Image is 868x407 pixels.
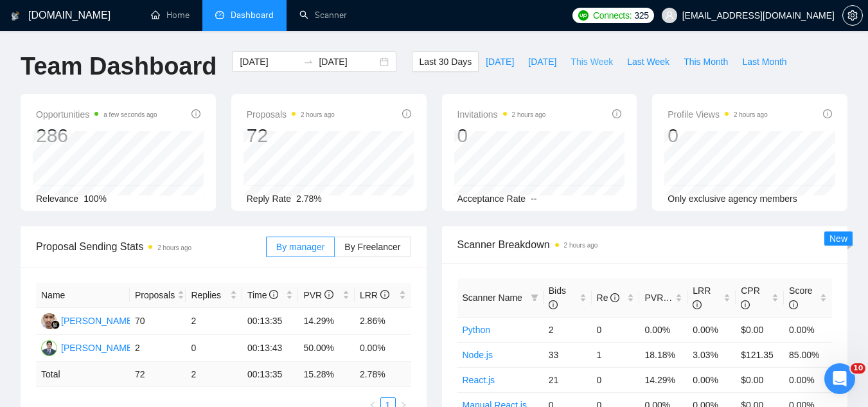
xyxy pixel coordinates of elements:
button: Last Month [735,51,793,72]
span: Scanner Name [463,293,522,303]
span: 10 [851,363,865,374]
td: 2 [186,308,242,335]
td: 33 [544,342,592,367]
button: Last 30 Days [412,51,479,72]
td: 2 [544,317,592,342]
td: 0 [592,367,640,392]
td: 0 [186,335,242,362]
a: setting [842,10,863,21]
span: Connects: [593,8,632,23]
td: 3.03% [687,342,736,367]
span: Proposals [135,288,175,302]
td: 0.00% [355,335,411,362]
td: 14.29% [639,367,687,392]
time: 2 hours ago [301,111,335,118]
span: Dashboard [231,10,274,21]
span: info-circle [324,290,333,299]
span: info-circle [549,300,558,309]
span: info-circle [741,300,750,309]
a: AI[PERSON_NAME] [41,315,135,325]
button: setting [842,5,863,26]
button: Last Week [620,51,677,72]
span: info-circle [789,300,798,309]
span: [DATE] [528,55,556,69]
td: 0.00% [784,317,832,342]
span: LRR [360,290,389,300]
span: PVR [644,293,675,303]
a: homeHome [151,10,190,21]
span: Relevance [36,194,78,204]
span: By Freelancer [344,242,400,252]
span: info-circle [269,290,278,299]
td: 85.00% [784,342,832,367]
span: filter [528,288,541,307]
img: upwork-logo.png [578,10,589,21]
button: [DATE] [521,51,563,72]
span: Score [789,285,813,310]
span: swap-right [303,57,314,67]
th: Proposals [130,283,186,308]
td: 0.00% [687,367,736,392]
span: dashboard [215,10,224,19]
td: 2 [130,335,186,362]
span: to [303,57,314,67]
td: 0.00% [784,367,832,392]
th: Replies [186,283,242,308]
span: Proposals [247,107,335,122]
span: Only exclusive agency members [668,194,797,204]
input: Start date [240,55,298,69]
td: 72 [130,362,186,387]
time: 2 hours ago [512,111,546,118]
a: searchScanner [299,10,347,21]
span: Profile Views [668,107,768,122]
time: 2 hours ago [734,111,768,118]
time: 2 hours ago [157,244,191,251]
span: LRR [693,285,711,310]
td: 70 [130,308,186,335]
td: 0.00% [687,317,736,342]
td: $0.00 [736,367,784,392]
span: Last 30 Days [419,55,472,69]
iframe: Intercom live chat [824,363,855,394]
td: $121.35 [736,342,784,367]
div: 0 [457,123,546,148]
td: 14.29% [298,308,355,335]
span: user [665,11,674,20]
img: gigradar-bm.png [51,320,60,329]
span: Acceptance Rate [457,194,526,204]
div: 72 [247,123,335,148]
div: [PERSON_NAME] [PERSON_NAME] [61,341,211,355]
a: Node.js [463,350,493,360]
time: a few seconds ago [103,111,157,118]
span: info-circle [191,109,200,118]
span: -- [531,194,536,204]
span: By manager [276,242,324,252]
span: PVR [303,290,333,300]
div: 0 [668,123,768,148]
span: Scanner Breakdown [457,237,833,253]
button: [DATE] [479,51,521,72]
h1: Team Dashboard [21,51,217,82]
img: MA [41,340,57,356]
span: This Week [571,55,613,69]
td: 2.86% [355,308,411,335]
span: info-circle [610,293,619,302]
span: info-circle [693,300,702,309]
button: This Month [677,51,735,72]
td: 00:13:35 [242,308,299,335]
td: 00:13:35 [242,362,299,387]
a: Python [463,325,491,335]
th: Name [36,283,130,308]
span: 2.78% [296,194,322,204]
span: Proposal Sending Stats [36,239,266,255]
td: Total [36,362,130,387]
span: Replies [191,288,227,302]
span: This Month [684,55,728,69]
span: Invitations [457,107,546,122]
span: 325 [634,8,648,23]
span: Last Month [742,55,786,69]
span: info-circle [380,290,389,299]
span: Last Week [627,55,669,69]
input: End date [319,55,377,69]
span: Opportunities [36,107,157,122]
